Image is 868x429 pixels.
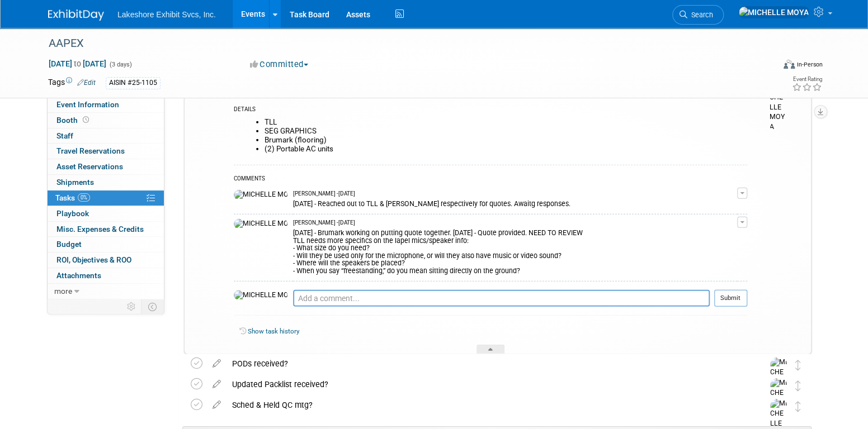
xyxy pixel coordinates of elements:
[48,222,164,237] a: Misc. Expenses & Credits
[234,174,747,185] div: COMMENTS
[106,77,161,89] div: AISIN #25-1105
[770,357,787,407] img: MICHELLE MOYA
[234,290,287,301] img: MICHELLE MOYA
[48,268,164,283] a: Attachments
[56,146,125,155] span: Travel Reservations
[795,401,801,412] i: Move task
[293,219,355,227] span: [PERSON_NAME] - [DATE]
[795,360,801,370] i: Move task
[122,299,141,314] td: Personalize Event Tab Strip
[48,128,164,144] a: Staff
[714,290,747,307] button: Submit
[54,287,72,295] span: more
[265,145,747,154] li: (2) Portable AC units
[770,378,787,427] img: MICHELLE MOYA
[48,113,164,128] a: Booth
[207,400,227,410] a: edit
[108,61,132,68] span: (3 days)
[56,209,89,218] span: Playbook
[56,100,119,109] span: Event Information
[293,190,355,198] span: [PERSON_NAME] - [DATE]
[56,162,123,171] span: Asset Reservations
[81,116,91,124] span: Booth not reserved yet
[48,206,164,221] a: Playbook
[234,106,747,115] div: DETAILS
[234,219,287,229] img: MICHELLE MOYA
[784,60,795,69] img: Format-Inperson.png
[265,118,747,127] li: TLL
[48,144,164,159] a: Travel Reservations
[48,77,96,89] td: Tags
[738,6,809,18] img: MICHELLE MOYA
[48,284,164,299] a: more
[56,255,131,264] span: ROI, Objectives & ROO
[227,375,748,394] div: Updated Packlist received?
[207,359,227,369] a: edit
[227,354,748,373] div: PODs received?
[48,59,107,69] span: [DATE] [DATE]
[77,79,96,87] a: Edit
[55,193,90,202] span: Tasks
[796,60,823,69] div: In-Person
[265,136,747,145] li: Brumark (flooring)
[207,379,227,389] a: edit
[48,97,164,112] a: Event Information
[293,227,737,275] div: [DATE] - Brumark working on putting quote together. [DATE] - Quote provided. NEED TO REVIEW TLL n...
[48,175,164,190] a: Shipments
[56,240,82,249] span: Budget
[770,83,786,132] img: MICHELLE MOYA
[265,127,747,136] li: SEG GRAPHICS
[48,190,164,206] a: Tasks0%
[795,380,801,391] i: Move task
[56,225,144,233] span: Misc. Expenses & Credits
[293,198,737,208] div: [DATE] - Reached out to TLL & [PERSON_NAME] respectively for quotes. Awaitg responses.
[672,5,724,25] a: Search
[72,59,83,68] span: to
[248,327,299,335] a: Show task history
[246,59,313,70] button: Committed
[141,299,164,314] td: Toggle Event Tabs
[48,9,104,21] img: ExhibitDay
[234,190,287,200] img: MICHELLE MOYA
[48,237,164,252] a: Budget
[227,395,748,414] div: Sched & Held QC mtg?
[48,252,164,268] a: ROI, Objectives & ROO
[687,11,713,19] span: Search
[792,77,822,82] div: Event Rating
[707,58,823,75] div: Event Format
[56,116,91,125] span: Booth
[117,10,216,19] span: Lakeshore Exhibit Svcs, Inc.
[78,193,90,202] span: 0%
[56,271,101,280] span: Attachments
[45,34,757,54] div: AAPEX
[56,131,73,140] span: Staff
[56,178,94,187] span: Shipments
[48,159,164,174] a: Asset Reservations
